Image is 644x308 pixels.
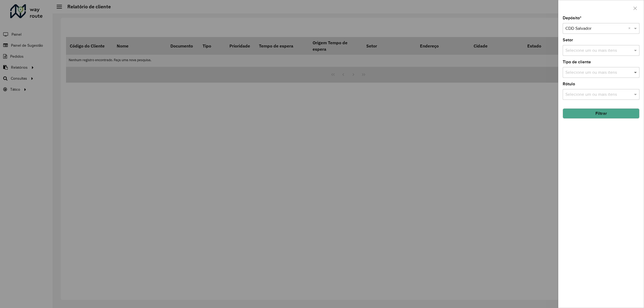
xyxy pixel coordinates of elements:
label: Depósito [563,15,581,21]
span: Clear all [628,25,633,32]
label: Rótulo [563,81,575,87]
label: Tipo de cliente [563,59,591,65]
label: Setor [563,37,573,43]
button: Filtrar [563,108,639,119]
